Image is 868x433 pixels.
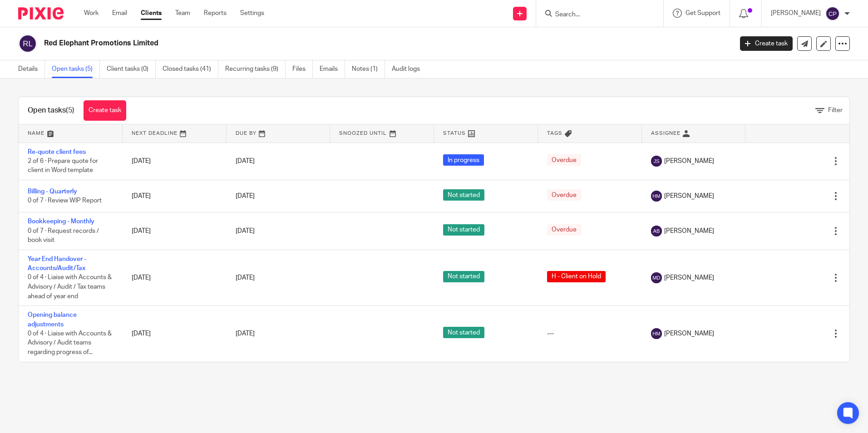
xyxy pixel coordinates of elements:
[123,143,227,180] td: [DATE]
[547,131,562,136] span: Tags
[443,189,484,201] span: Not started
[28,256,86,271] a: Year End Handover - Accounts/Audit/Tax
[236,193,255,199] span: [DATE]
[240,9,264,18] a: Settings
[28,106,74,115] h1: Open tasks
[651,191,662,202] img: svg%3E
[547,271,606,282] span: H - Client on Hold
[320,60,345,78] a: Emails
[547,189,581,201] span: Overdue
[664,226,714,236] span: [PERSON_NAME]
[236,228,255,234] span: [DATE]
[123,306,227,362] td: [DATE]
[175,9,190,18] a: Team
[84,9,99,18] a: Work
[352,60,385,78] a: Notes (1)
[18,34,37,53] img: svg%3E
[28,188,77,195] a: Billing - Quarterly
[28,312,77,327] a: Opening balance adjustments
[547,329,633,338] div: ---
[443,271,484,282] span: Not started
[686,10,720,16] span: Get Support
[547,224,581,236] span: Overdue
[443,224,484,236] span: Not started
[44,39,590,48] h2: Red Elephant Promotions Limited
[443,131,466,136] span: Status
[163,60,218,78] a: Closed tasks (41)
[547,154,581,166] span: Overdue
[28,330,112,355] span: 0 of 4 · Liaise with Accounts & Advisory / Audit teams regarding progress of...
[28,197,102,204] span: 0 of 7 · Review WIP Report
[771,9,821,18] p: [PERSON_NAME]
[664,273,714,282] span: [PERSON_NAME]
[292,60,313,78] a: Files
[123,180,227,212] td: [DATE]
[107,60,156,78] a: Client tasks (0)
[828,107,843,113] span: Filter
[651,328,662,339] img: svg%3E
[28,228,99,244] span: 0 of 7 · Request records / book visit
[28,275,112,300] span: 0 of 4 · Liaise with Accounts & Advisory / Audit / Tax teams ahead of year end
[18,60,45,78] a: Details
[204,9,227,18] a: Reports
[236,330,255,337] span: [DATE]
[123,212,227,250] td: [DATE]
[664,157,714,166] span: [PERSON_NAME]
[651,156,662,167] img: svg%3E
[28,218,94,225] a: Bookkeeping - Monthly
[236,275,255,281] span: [DATE]
[236,158,255,164] span: [DATE]
[664,329,714,338] span: [PERSON_NAME]
[443,327,484,338] span: Not started
[225,60,286,78] a: Recurring tasks (9)
[112,9,127,18] a: Email
[443,154,484,166] span: In progress
[554,11,636,19] input: Search
[28,149,86,155] a: Re-quote client fees
[740,36,793,51] a: Create task
[141,9,162,18] a: Clients
[18,7,64,20] img: Pixie
[28,158,98,174] span: 2 of 6 · Prepare quote for client in Word template
[339,131,387,136] span: Snoozed Until
[651,272,662,283] img: svg%3E
[392,60,427,78] a: Audit logs
[123,250,227,305] td: [DATE]
[664,192,714,201] span: [PERSON_NAME]
[66,107,74,114] span: (5)
[84,100,126,121] a: Create task
[825,6,840,21] img: svg%3E
[52,60,100,78] a: Open tasks (5)
[651,226,662,236] img: svg%3E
